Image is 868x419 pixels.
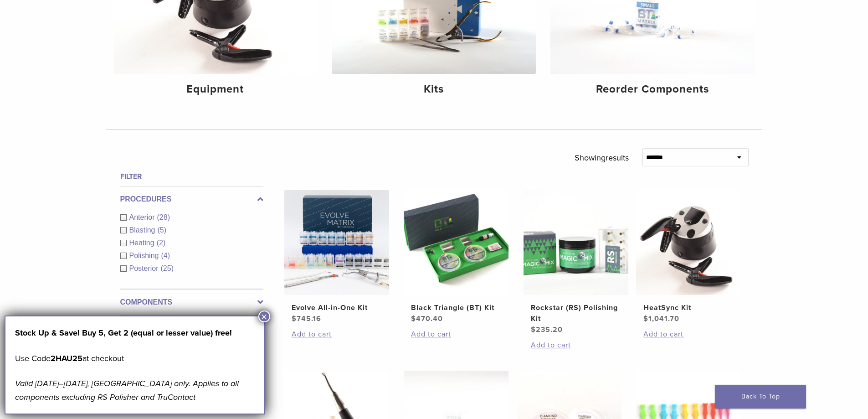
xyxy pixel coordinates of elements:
[715,385,806,409] a: Back To Top
[643,329,734,340] a: Add to cart: “HeatSync Kit”
[120,297,263,308] label: Components
[121,81,310,98] h4: Equipment
[157,213,170,221] span: (28)
[120,194,263,205] label: Procedures
[161,252,170,259] span: (4)
[404,190,508,295] img: Black Triangle (BT) Kit
[129,226,158,234] span: Blasting
[531,302,621,324] h2: Rockstar (RS) Polishing Kit
[531,325,563,334] bdi: 235.20
[284,190,390,324] a: Evolve All-in-One KitEvolve All-in-One Kit $745.16
[575,148,629,167] p: Showing results
[129,252,161,259] span: Polishing
[292,302,382,313] h2: Evolve All-in-One Kit
[258,310,270,322] button: Close
[524,190,628,295] img: Rockstar (RS) Polishing Kit
[129,213,157,221] span: Anterior
[643,314,648,323] span: $
[129,239,157,247] span: Heating
[411,329,501,340] a: Add to cart: “Black Triangle (BT) Kit”
[15,378,239,402] em: Valid [DATE]–[DATE], [GEOGRAPHIC_DATA] only. Applies to all components excluding RS Polisher and ...
[411,302,501,313] h2: Black Triangle (BT) Kit
[292,329,382,340] a: Add to cart: “Evolve All-in-One Kit”
[558,81,747,98] h4: Reorder Components
[161,264,174,272] span: (25)
[15,328,232,338] strong: Stock Up & Save! Buy 5, Get 2 (equal or lesser value) free!
[523,190,629,335] a: Rockstar (RS) Polishing KitRockstar (RS) Polishing Kit $235.20
[157,226,166,234] span: (5)
[120,171,263,182] h4: Filter
[403,190,509,324] a: Black Triangle (BT) KitBlack Triangle (BT) Kit $470.40
[636,190,741,295] img: HeatSync Kit
[531,340,621,351] a: Add to cart: “Rockstar (RS) Polishing Kit”
[643,302,734,313] h2: HeatSync Kit
[292,314,297,323] span: $
[292,314,321,323] bdi: 745.16
[339,81,529,98] h4: Kits
[15,352,255,365] p: Use Code at checkout
[284,190,389,295] img: Evolve All-in-One Kit
[636,190,742,324] a: HeatSync KitHeatSync Kit $1,041.70
[643,314,679,323] bdi: 1,041.70
[411,314,443,323] bdi: 470.40
[411,314,416,323] span: $
[129,264,161,272] span: Posterior
[51,353,82,363] strong: 2HAU25
[531,325,536,334] span: $
[157,239,166,247] span: (2)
